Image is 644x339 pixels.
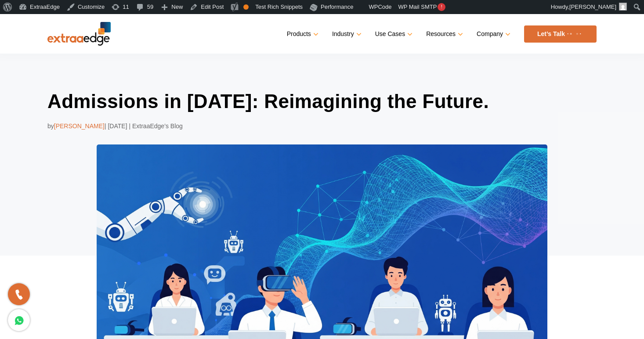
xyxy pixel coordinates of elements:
[438,3,445,11] span: !
[332,28,360,40] a: Industry
[47,89,597,114] h1: Admissions in [DATE]: Reimagining the Future.
[524,25,597,43] a: Let’s Talk
[47,121,597,131] div: by | [DATE] | ExtraaEdge’s Blog
[54,123,105,130] span: [PERSON_NAME]
[426,28,461,40] a: Resources
[287,28,317,40] a: Products
[569,4,616,10] span: [PERSON_NAME]
[477,28,509,40] a: Company
[375,28,411,40] a: Use Cases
